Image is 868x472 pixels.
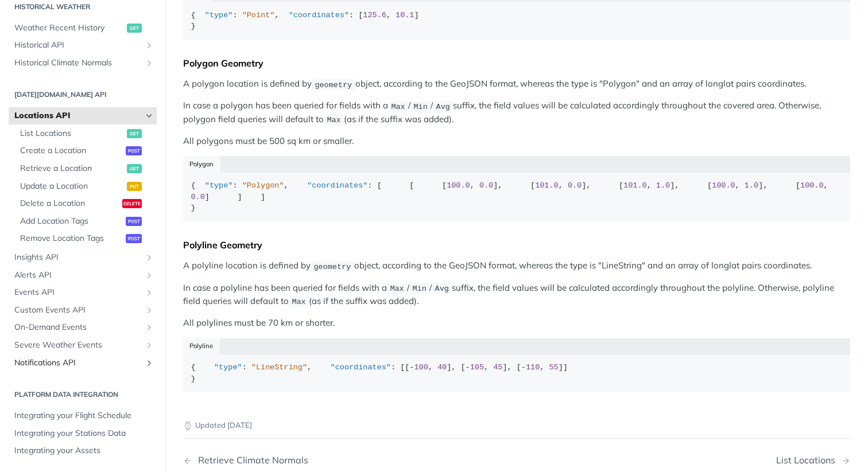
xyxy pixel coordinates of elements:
a: Integrating your Stations Data [9,425,157,442]
span: Avg [435,284,449,293]
span: 0.0 [191,193,205,201]
span: geometry [313,262,351,271]
a: Insights APIShow subpages for Insights API [9,249,157,266]
span: 45 [493,363,502,372]
button: Show subpages for Insights API [145,253,154,262]
span: 100.0 [712,181,735,190]
span: Max [390,284,404,293]
a: Retrieve a Locationget [14,160,157,177]
span: "coordinates" [289,11,349,19]
p: In case a polygon has been queried for fields with a / / suffix, the field values will be calcula... [183,99,850,126]
a: Update a Locationput [14,178,157,195]
a: Alerts APIShow subpages for Alerts API [9,267,157,284]
a: Integrating your Assets [9,442,157,459]
a: Severe Weather EventsShow subpages for Severe Weather Events [9,337,157,354]
p: In case a polyline has been queried for fields with a / / suffix, the field values will be calcul... [183,282,850,309]
span: 55 [549,363,559,372]
a: Previous Page: Retrieve Climate Normals [183,455,469,466]
span: 110 [526,363,540,372]
a: Weather Recent Historyget [9,19,157,37]
span: put [127,182,142,191]
span: 101.0 [623,181,647,190]
span: 40 [437,363,447,372]
span: Add Location Tags [20,216,123,227]
h2: Platform DATA integration [9,389,157,400]
span: get [127,129,142,138]
span: Integrating your Flight Schedule [14,410,154,422]
a: Notifications APIShow subpages for Notifications API [9,354,157,372]
button: Show subpages for Notifications API [145,358,154,368]
button: Show subpages for Alerts API [145,271,154,280]
button: Show subpages for Historical API [145,41,154,50]
div: { : , : [[ , ], [ , ], [ , ]] } [191,362,843,384]
p: All polylines must be 70 km or shorter. [183,317,850,330]
p: Updated [DATE] [183,420,850,431]
span: 100.0 [800,181,824,190]
span: Historical Climate Normals [14,57,142,69]
span: Max [292,298,305,306]
span: Severe Weather Events [14,340,142,351]
span: "type" [205,181,233,190]
a: Historical Climate NormalsShow subpages for Historical Climate Normals [9,54,157,72]
a: On-Demand EventsShow subpages for On-Demand Events [9,319,157,336]
button: Show subpages for Historical Climate Normals [145,58,154,68]
span: Notifications API [14,357,142,369]
span: 0.0 [479,181,493,190]
span: - [409,363,414,372]
span: "Point" [242,11,275,19]
a: Locations APIHide subpages for Locations API [9,107,157,124]
a: Events APIShow subpages for Events API [9,284,157,301]
div: Retrieve Climate Normals [192,455,308,466]
span: "LineString" [251,363,307,372]
span: Max [327,116,340,124]
span: post [126,217,142,226]
span: "type" [205,11,233,19]
span: Create a Location [20,145,123,157]
span: 125.6 [363,11,386,19]
span: Remove Location Tags [20,233,123,244]
span: 105 [470,363,484,372]
span: Alerts API [14,270,142,281]
a: Historical APIShow subpages for Historical API [9,37,157,54]
span: geometry [315,80,352,89]
span: "Polygon" [242,181,284,190]
div: Polygon Geometry [183,57,850,69]
span: 1.0 [656,181,670,190]
span: On-Demand Events [14,322,142,333]
span: delete [122,199,142,208]
span: Avg [436,102,450,111]
span: 100 [414,363,428,372]
span: 10.1 [396,11,414,19]
span: post [126,146,142,155]
h2: [DATE][DOMAIN_NAME] API [9,89,157,100]
button: Show subpages for Events API [145,288,154,297]
span: Locations API [14,110,142,122]
h2: Historical Weather [9,2,157,12]
span: get [127,24,142,33]
span: Integrating your Stations Data [14,428,154,439]
span: Integrating your Assets [14,445,154,457]
span: Update a Location [20,181,124,192]
button: Show subpages for On-Demand Events [145,323,154,332]
span: Events API [14,287,142,298]
span: Min [412,284,426,293]
span: Historical API [14,40,142,51]
span: 1.0 [745,181,758,190]
span: 100.0 [447,181,470,190]
p: A polygon location is defined by object, according to the GeoJSON format, whereas the type is "Po... [183,77,850,91]
span: Insights API [14,252,142,263]
span: Custom Events API [14,305,142,316]
div: Polyline Geometry [183,239,850,251]
p: A polyline location is defined by object, according to the GeoJSON format, whereas the type is "L... [183,259,850,272]
span: 0.0 [568,181,582,190]
a: Next Page: List Locations [776,455,850,466]
button: Show subpages for Custom Events API [145,306,154,315]
span: "type" [214,363,242,372]
span: Weather Recent History [14,22,124,34]
span: Retrieve a Location [20,163,124,174]
div: List Locations [776,455,841,466]
button: Show subpages for Severe Weather Events [145,341,154,350]
a: List Locationsget [14,125,157,142]
a: Add Location Tagspost [14,213,157,230]
p: All polygons must be 500 sq km or smaller. [183,135,850,148]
